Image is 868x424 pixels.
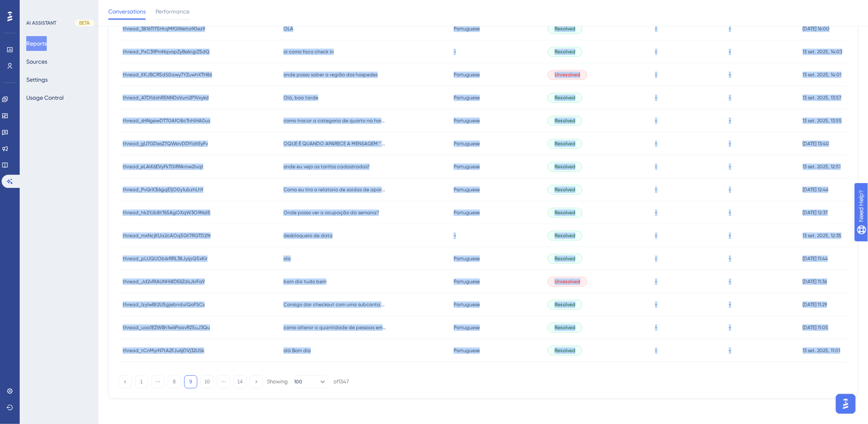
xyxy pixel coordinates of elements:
span: thread_uoa1EZWBh1w6PoavRZ5uJ3Qu [123,324,210,331]
span: - [729,94,731,101]
span: - [454,232,456,239]
span: [DATE] 11:05 [803,324,829,331]
button: ⋯ [151,375,164,388]
span: thread_eLAiK6EVyFkT0iRNkmw2ivqt [123,163,203,170]
span: Resolved [555,324,576,331]
button: Settings [26,72,48,87]
span: - [655,301,658,308]
span: thread_Jd2vRlAUNHi8DE6ZdsJkiFa9 [123,278,205,285]
span: - [655,255,658,262]
span: thread_mxNcjKUa2cAOq5Gt7RGTD29r [123,232,211,239]
span: thread_hk2YJb8tT65AgOXqW3O9Nol5 [123,209,210,216]
span: Unresolved [555,71,580,78]
span: Resolved [555,209,576,216]
span: Resolved [555,301,576,308]
span: Resolved [555,117,576,124]
div: Showing [267,378,288,385]
span: 13 set. 2025, 11:01 [803,347,841,354]
span: - [729,347,731,354]
span: - [729,255,731,262]
span: [DATE] 13:40 [803,140,829,147]
span: - [655,48,658,55]
span: thread_gU7GDesZ7QWsrvDDYidtEyFv [123,140,208,147]
span: thread_KKJBCR5dS0awy7YZuwhXTH86 [123,71,212,78]
span: - [729,278,731,285]
span: [DATE] 11:36 [803,278,827,285]
span: - [655,232,658,239]
span: - [655,209,658,216]
span: - [655,163,658,170]
span: onde eu vejo as tarifas cadastradas? [283,163,370,170]
span: Portuguese [454,255,480,262]
span: - [655,347,658,354]
span: Resolved [555,347,576,354]
span: Resolved [555,255,576,262]
span: Portuguese [454,140,480,147]
span: thread_PxC39PmNqvopZyBs6ngiZ5dQ [123,48,210,55]
span: - [655,117,658,124]
iframe: UserGuiding AI Assistant Launcher [834,392,858,416]
span: - [655,278,658,285]
span: - [729,71,731,78]
span: [DATE] 16:00 [803,25,830,32]
span: OQUE É QUANDO APARECE A MENSAGEM " Não a disponibilidade para periodo solicitado [283,140,386,147]
span: - [655,324,658,331]
span: 13 set. 2025, 14:01 [803,71,842,78]
span: Portuguese [454,186,480,193]
span: ola [283,255,291,262]
span: Resolved [555,25,576,32]
div: of 1347 [333,378,349,385]
span: - [655,186,658,193]
span: 100 [294,378,302,385]
span: Consigo dar checkout com uma subconta em aberto? [283,301,386,308]
span: Portuguese [454,278,480,285]
span: Resolved [555,94,576,101]
span: como trocar a categoria de quarto na hora do checkin [283,117,386,124]
span: - [729,48,731,55]
span: Conversations [108,7,146,16]
span: olá Bom dia [283,347,311,354]
span: Resolved [555,140,576,147]
span: [DATE] 11:44 [803,255,828,262]
span: thread_lzyIwBt2U5gjebndulQoFSCs [123,301,205,308]
span: - [729,232,731,239]
span: - [729,186,731,193]
span: 13 set. 2025, 13:55 [803,117,842,124]
button: 100 [294,375,327,388]
span: Portuguese [454,324,480,331]
button: 10 [201,375,214,388]
span: bom dia tudo bem [283,278,327,285]
span: Portuguese [454,117,480,124]
button: ⋯ [217,375,230,388]
button: 14 [233,375,247,388]
span: 13 set. 2025, 14:03 [803,48,843,55]
span: 13 set. 2025, 12:51 [803,163,841,170]
span: Resolved [555,186,576,193]
span: OLA [283,25,293,32]
span: - [729,324,731,331]
span: Portuguese [454,301,480,308]
span: Portuguese [454,25,480,32]
span: thread_PvGrX3i6gqE1jO0y1ubzhLhY [123,186,203,193]
span: desbloqueio de data [283,232,333,239]
span: - [729,25,731,32]
span: Portuguese [454,347,480,354]
span: Resolved [555,232,576,239]
span: onde posso saber a região dos hospedes [283,71,378,78]
span: - [655,25,658,32]
span: Portuguese [454,209,480,216]
span: - [729,301,731,308]
span: - [729,209,731,216]
span: thread_A7DfdohR5NNDsVum2P1Vxykd [123,94,209,101]
span: thread_sHNgewDT70AfO8cTnhlHA0uz [123,117,210,124]
span: - [454,48,456,55]
button: Reports [26,36,47,51]
span: Portuguese [454,163,480,170]
span: Olá, boa tarde [283,94,318,101]
span: [DATE] 12:37 [803,209,828,216]
span: Portuguese [454,94,480,101]
span: thread_pLUQUOb6rRRL38JyipQ5xKir [123,255,208,262]
span: - [729,117,731,124]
